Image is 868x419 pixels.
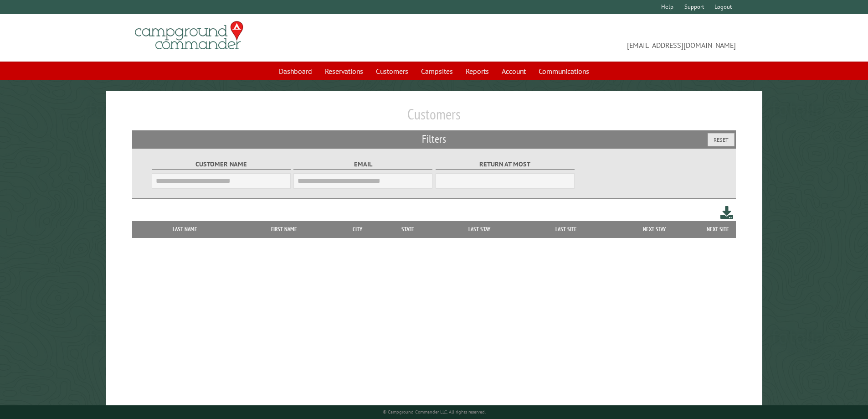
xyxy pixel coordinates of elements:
button: Reset [708,133,734,146]
a: Reservations [319,62,369,80]
h2: Filters [132,130,736,148]
a: Reports [460,62,494,80]
th: State [380,221,436,238]
a: Campsites [416,62,458,80]
a: Communications [533,62,595,80]
a: Download this customer list (.csv) [720,204,734,221]
a: Dashboard [273,62,318,80]
th: Last Stay [436,221,523,238]
th: Last Site [523,221,609,238]
label: Return at most [436,159,575,170]
label: Customer Name [152,159,291,170]
a: Customers [370,62,414,80]
img: Campground Commander [132,18,246,53]
th: Next Stay [609,221,700,238]
th: Last Name [137,221,233,238]
a: Account [496,62,531,80]
th: Next Site [699,221,736,238]
h1: Customers [132,105,736,130]
th: City [335,221,380,238]
small: © Campground Commander LLC. All rights reserved. [383,409,486,415]
span: [EMAIL_ADDRESS][DOMAIN_NAME] [434,25,736,51]
label: Email [293,159,432,170]
th: First Name [233,221,335,238]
